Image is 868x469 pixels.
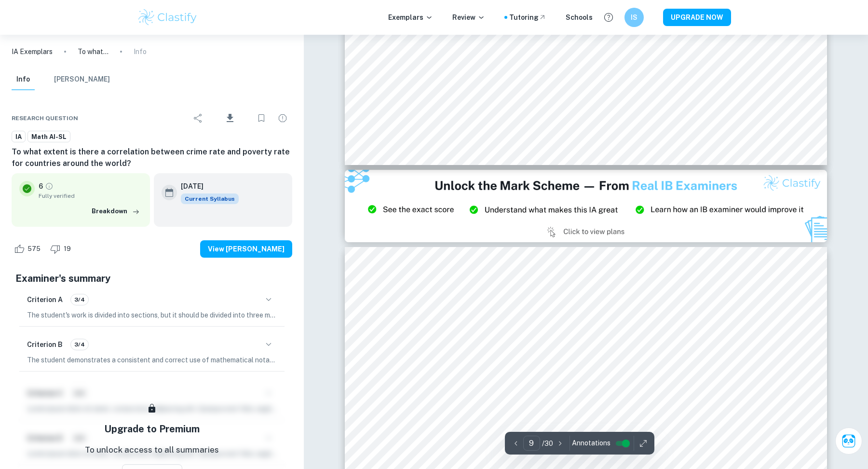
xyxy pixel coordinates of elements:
p: Exemplars [388,12,433,23]
button: UPGRADE NOW [663,9,731,26]
p: Info [134,46,147,57]
p: To unlock access to all summaries [85,444,219,456]
h5: Examiner's summary [15,271,288,286]
span: 575 [22,244,46,254]
a: IA [12,131,26,143]
span: Fully verified [39,192,142,200]
button: View [PERSON_NAME] [200,240,292,258]
div: This exemplar is based on the current syllabus. Feel free to refer to it for inspiration/ideas wh... [181,193,239,204]
div: Bookmark [252,109,271,128]
p: The student's work is divided into sections, but it should be divided into three main sections: i... [27,310,277,320]
a: Grade fully verified [45,182,54,191]
span: Math AI-SL [28,132,70,142]
span: 3/4 [71,295,88,304]
span: Current Syllabus [181,193,239,204]
a: Schools [566,12,593,23]
button: Info [12,69,35,90]
p: Review [452,12,485,23]
button: Breakdown [89,204,142,219]
button: Help and Feedback [600,9,617,26]
div: Like [12,241,46,257]
a: Tutoring [509,12,546,23]
h6: Criterion B [27,339,63,350]
a: IA Exemplars [12,46,53,57]
img: Ad [345,170,827,242]
button: IS [624,8,644,27]
div: Dislike [48,241,76,257]
h6: To what extent is there a correlation between crime rate and poverty rate for countries around th... [12,146,292,169]
span: Research question [12,114,78,123]
h6: [DATE] [181,181,231,192]
p: / 30 [542,438,553,449]
h5: Upgrade to Premium [104,422,200,436]
span: 19 [58,244,76,254]
p: 6 [39,181,43,192]
div: Report issue [273,109,292,128]
p: To what extent is there a correlation between crime rate and poverty rate for countries around th... [78,46,108,57]
div: Share [189,109,208,128]
span: Annotations [572,438,610,448]
span: 3/4 [71,340,88,349]
span: IA [12,132,25,142]
button: Ask Clai [835,428,862,455]
div: Download [210,106,250,131]
h6: Criterion A [27,294,63,305]
p: The student demonstrates a consistent and correct use of mathematical notation, symbols, and term... [27,355,277,365]
a: Math AI-SL [27,131,70,143]
img: Clastify logo [137,8,198,27]
button: [PERSON_NAME] [54,69,110,90]
h6: IS [629,12,640,23]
